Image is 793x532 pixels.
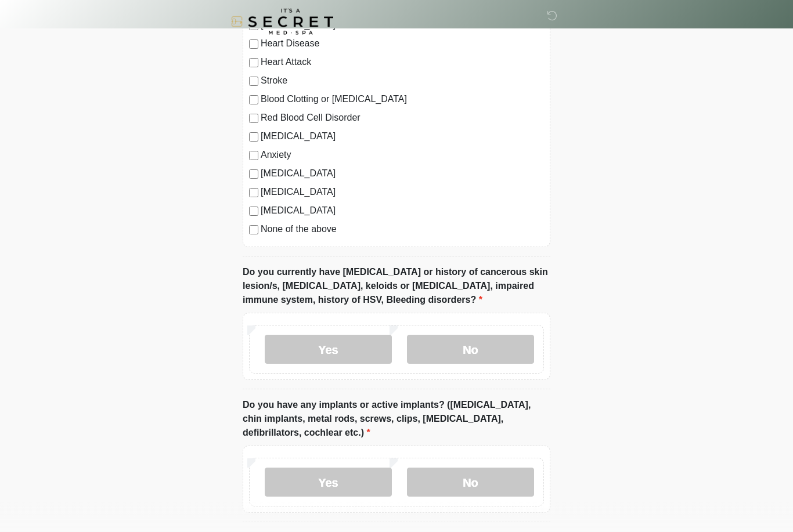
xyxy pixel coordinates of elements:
label: [MEDICAL_DATA] [261,186,544,200]
label: None of the above [261,223,544,237]
input: Red Blood Cell Disorder [249,114,258,124]
label: Do you have any implants or active implants? ([MEDICAL_DATA], chin implants, metal rods, screws, ... [243,399,550,440]
label: Heart Disease [261,37,544,51]
img: It's A Secret Med Spa Logo [231,9,333,35]
input: [MEDICAL_DATA] [249,170,258,179]
label: Yes [265,335,392,364]
input: Blood Clotting or [MEDICAL_DATA] [249,96,258,105]
label: Blood Clotting or [MEDICAL_DATA] [261,93,544,107]
label: Yes [265,468,392,497]
label: Stroke [261,74,544,88]
input: Heart Attack [249,59,258,68]
input: [MEDICAL_DATA] [249,133,258,142]
label: [MEDICAL_DATA] [261,130,544,144]
label: Red Blood Cell Disorder [261,111,544,125]
label: Do you currently have [MEDICAL_DATA] or history of cancerous skin lesion/s, [MEDICAL_DATA], keloi... [243,266,550,307]
label: [MEDICAL_DATA] [261,167,544,181]
label: Anxiety [261,149,544,162]
input: [MEDICAL_DATA] [249,207,258,216]
label: [MEDICAL_DATA] [261,204,544,218]
input: None of the above [249,226,258,235]
input: Heart Disease [249,40,258,49]
label: No [407,335,534,364]
label: Heart Attack [261,56,544,70]
input: Stroke [249,77,258,86]
input: Anxiety [249,151,258,161]
label: No [407,468,534,497]
input: [MEDICAL_DATA] [249,189,258,198]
